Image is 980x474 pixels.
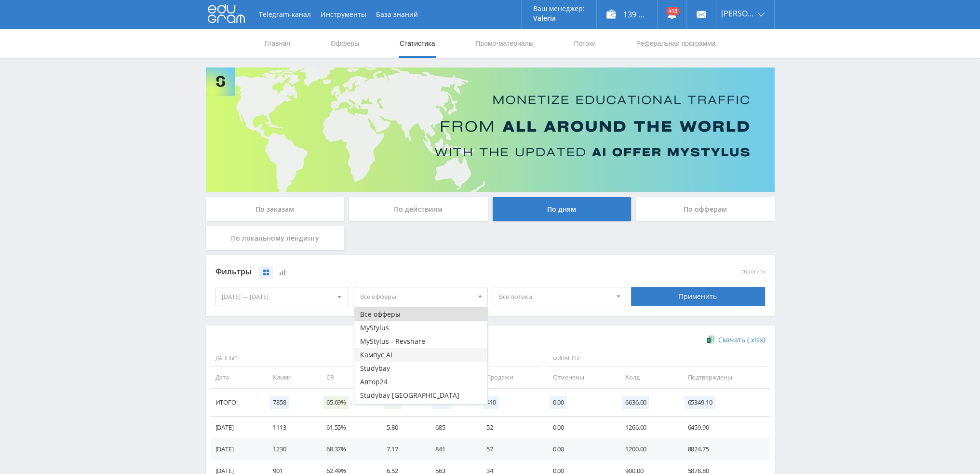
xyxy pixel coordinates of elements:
span: 410 [483,396,499,409]
td: [DATE] [211,417,263,438]
td: 0.00 [543,417,616,438]
td: 1113 [263,417,317,438]
td: 8824.75 [678,438,769,460]
td: 52 [477,417,543,438]
td: 841 [426,438,476,460]
a: Скачать (.xlsx) [707,335,765,345]
button: MyStylus [354,321,487,335]
span: 65.69% [323,396,349,409]
img: Banner [206,68,775,192]
div: По офферам [636,197,775,221]
a: Потоки [573,29,597,58]
p: Ваш менеджер: [533,5,585,13]
div: По заказам [206,197,345,221]
td: 5.80 [377,417,426,438]
span: Все потоки [499,287,612,306]
td: [DATE] [211,438,263,460]
a: Статистика [399,29,436,58]
div: По действиям [349,197,488,221]
div: По локальному лендингу [206,226,345,250]
button: Studybay [354,362,487,375]
td: 57 [477,438,543,460]
span: 7858 [270,396,289,409]
div: Фильтры [215,265,627,279]
td: Продажи [477,366,543,388]
button: Кампус AI [354,348,487,362]
button: Автор24 [354,375,487,389]
td: 1200.00 [616,438,678,460]
td: 6459.90 [678,417,769,438]
span: Все офферы [360,287,473,306]
td: 0.00 [543,438,616,460]
a: Офферы [330,29,361,58]
img: xlsx [707,335,715,344]
td: Дата [211,366,263,388]
button: Study AI (RevShare) [354,402,487,416]
button: Все офферы [354,308,487,321]
td: CR [317,366,377,388]
span: [PERSON_NAME] [721,10,755,17]
span: Финансы: [546,351,767,367]
td: Отменены [543,366,616,388]
td: 1266.00 [616,417,678,438]
td: Клики [263,366,317,388]
a: Промо-материалы [474,29,534,58]
p: Valeria [533,14,585,22]
button: MyStylus - Revshare [354,335,487,348]
td: 7.17 [377,438,426,460]
div: Применить [631,287,765,306]
td: 68.37% [317,438,377,460]
div: По дням [493,197,631,221]
span: 0.00 [550,396,567,409]
span: 65349.10 [685,396,715,409]
td: 1230 [263,438,317,460]
td: 61.55% [317,417,377,438]
div: [DATE] — [DATE] [216,287,349,306]
td: Подтверждены [678,366,769,388]
span: Скачать (.xlsx) [718,336,765,344]
a: Реферальная программа [635,29,717,58]
button: Studybay [GEOGRAPHIC_DATA] [354,389,487,402]
a: Главная [264,29,291,58]
td: Итого: [211,389,263,417]
span: Данные: [211,351,424,367]
td: 685 [426,417,476,438]
span: 6636.00 [622,396,649,409]
button: сбросить [741,269,765,275]
td: Холд [616,366,678,388]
